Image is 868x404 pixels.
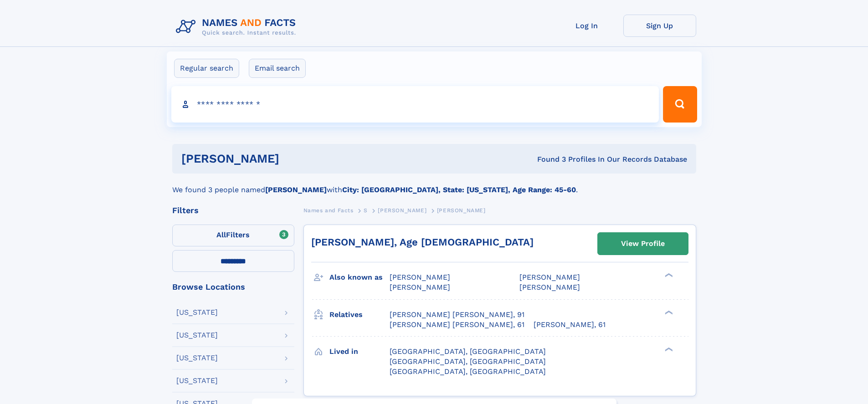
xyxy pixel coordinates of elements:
label: Filters [172,225,294,246]
h3: Also known as [329,270,390,285]
h3: Lived in [329,344,390,359]
span: All [216,230,226,239]
label: Regular search [174,59,239,78]
div: [US_STATE] [176,377,218,384]
div: ❯ [663,272,673,278]
a: [PERSON_NAME] [378,205,426,216]
div: [US_STATE] [176,309,218,316]
a: [PERSON_NAME], Age [DEMOGRAPHIC_DATA] [311,236,534,248]
span: [PERSON_NAME] [378,207,426,214]
h3: Relatives [329,307,390,322]
a: [PERSON_NAME] [PERSON_NAME], 61 [390,320,524,330]
div: [US_STATE] [176,354,218,362]
span: [PERSON_NAME] [390,283,450,291]
a: View Profile [598,233,688,255]
div: [US_STATE] [176,332,218,339]
h1: [PERSON_NAME] [181,153,408,164]
span: [PERSON_NAME] [390,273,450,281]
a: [PERSON_NAME] [PERSON_NAME], 91 [390,310,524,320]
b: [PERSON_NAME] [265,185,327,194]
span: [GEOGRAPHIC_DATA], [GEOGRAPHIC_DATA] [390,367,546,376]
span: [GEOGRAPHIC_DATA], [GEOGRAPHIC_DATA] [390,347,546,356]
span: [PERSON_NAME] [519,273,580,281]
span: S [364,207,368,214]
div: ❯ [663,346,673,352]
div: We found 3 people named with . [172,174,696,195]
span: [GEOGRAPHIC_DATA], [GEOGRAPHIC_DATA] [390,357,546,366]
span: [PERSON_NAME] [437,207,486,214]
a: [PERSON_NAME], 61 [534,320,606,330]
a: Sign Up [623,15,696,37]
img: Logo Names and Facts [172,15,303,39]
a: Names and Facts [303,205,354,216]
b: City: [GEOGRAPHIC_DATA], State: [US_STATE], Age Range: 45-60 [342,185,576,194]
a: Log In [550,15,623,37]
div: Found 3 Profiles In Our Records Database [408,154,687,164]
div: ❯ [663,309,673,315]
button: Search Button [663,86,697,123]
input: search input [171,86,659,123]
label: Email search [249,59,306,78]
div: Filters [172,206,294,215]
div: Browse Locations [172,283,294,291]
div: View Profile [621,233,665,254]
span: [PERSON_NAME] [519,283,580,291]
a: S [364,205,368,216]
